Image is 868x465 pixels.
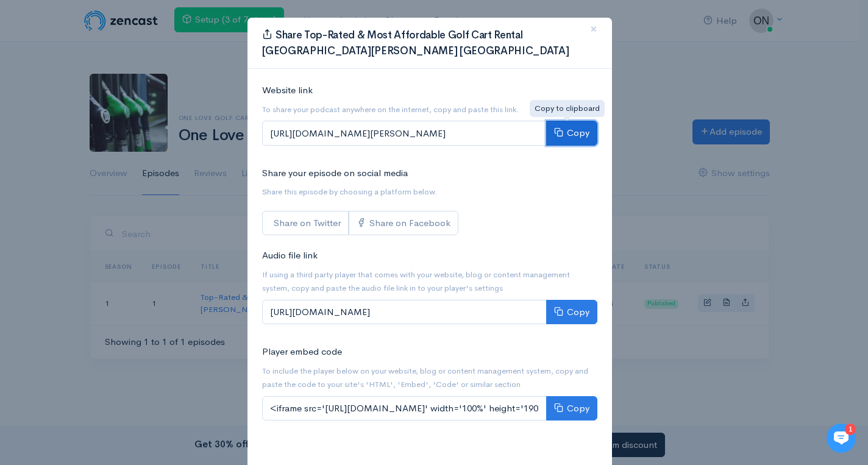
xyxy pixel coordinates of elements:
label: Player embed code [262,345,342,359]
span: New conversation [79,169,146,179]
span: Share Top-Rated & Most Affordable Golf Cart Rental [GEOGRAPHIC_DATA][PERSON_NAME] [GEOGRAPHIC_DATA] [262,29,569,57]
button: Copy [546,396,597,421]
p: Find an answer quickly [16,209,227,224]
label: Audio file link [262,249,318,263]
small: To share your podcast anywhere on the internet, copy and paste this link. [262,104,519,115]
span: × [590,20,597,38]
small: To include the player below on your website, blog or content management system, copy and paste th... [262,366,588,390]
label: Website link [262,83,313,98]
iframe: gist-messenger-bubble-iframe [827,424,856,453]
h1: Hi 👋 [18,59,226,79]
a: Share on Twitter [262,211,349,236]
input: [URL][DOMAIN_NAME][PERSON_NAME] [262,121,547,146]
div: Social sharing links [262,211,458,236]
a: Share on Facebook [349,211,458,236]
input: <iframe src='[URL][DOMAIN_NAME]' width='100%' height='190' frameborder='0' scrolling='no' seamles... [262,396,547,421]
small: If using a third party player that comes with your website, blog or content management system, co... [262,269,570,294]
button: New conversation [19,162,225,186]
label: Share your episode on social media [262,166,408,180]
input: Search articles [35,229,218,254]
h2: Just let us know if you need anything and we'll be happy to help! 🙂 [18,81,226,140]
button: Copy [546,300,597,325]
small: Share this episode by choosing a platform below. [262,186,437,197]
div: Copy to clipboard [530,100,605,117]
button: Copy [546,121,597,146]
input: [URL][DOMAIN_NAME] [262,300,547,325]
button: Close [575,13,612,46]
